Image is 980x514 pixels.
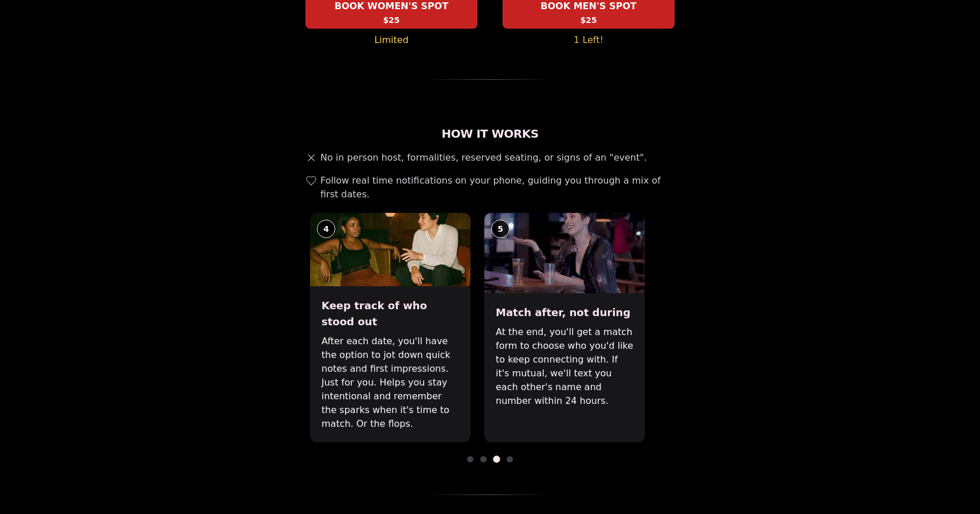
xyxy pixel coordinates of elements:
img: Keep track of who stood out [310,213,471,286]
span: Follow real time notifications on your phone, guiding you through a mix of first dates. [320,174,678,201]
p: After each date, you'll have the option to jot down quick notes and first impressions. Just for y... [322,334,459,431]
span: Limited [374,33,409,47]
h3: Match after, not during [496,305,633,321]
span: $25 [383,14,399,26]
div: 4 [317,220,335,238]
span: 1 Left! [574,33,603,47]
span: No in person host, formalities, reserved seating, or signs of an "event". [320,151,647,165]
span: $25 [580,14,597,26]
div: 5 [491,220,509,238]
p: At the end, you'll get a match form to choose who you'd like to keep connecting with. If it's mut... [496,325,633,408]
h3: Keep track of who stood out [322,298,459,330]
img: Match after, not during [484,213,645,293]
h2: How It Works [297,126,683,142]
